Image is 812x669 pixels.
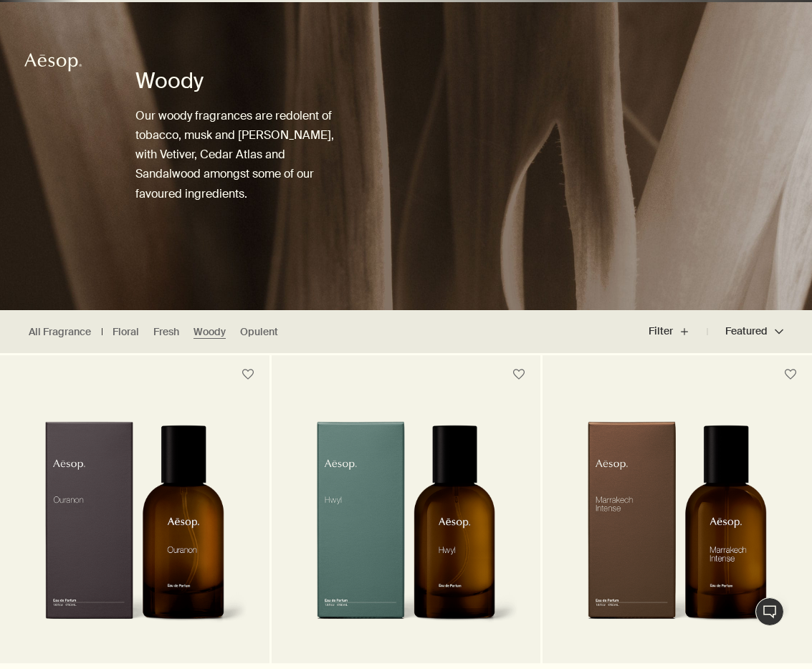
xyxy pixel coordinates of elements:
a: Marrakech Intense Eau de Parfum in amber glass bottle with outer carton [543,394,812,663]
a: All Fragrance [29,325,91,339]
a: Aesop [21,48,85,80]
img: An amber bottle of Ouranon Eau de Parfum alongside carton packaging. [22,421,248,642]
button: Featured [707,314,783,349]
p: Our woody fragrances are redolent of tobacco, musk and [PERSON_NAME], with Vetiver, Cedar Atlas a... [135,106,349,203]
a: Floral [113,325,139,339]
h1: Woody [135,67,349,95]
button: Save to cabinet [778,362,803,388]
button: Save to cabinet [506,362,532,388]
img: Hwyl Eau de Parfum in amber glass bottle with outer carton [293,421,520,642]
button: Live Assistance [755,597,784,626]
a: Hwyl Eau de Parfum in amber glass bottle with outer carton [272,394,541,663]
button: Save to cabinet [235,362,261,388]
svg: Aesop [24,52,82,73]
img: Marrakech Intense Eau de Parfum in amber glass bottle with outer carton [564,421,790,642]
a: Opulent [240,325,278,339]
button: Filter [649,314,707,349]
a: Woody [194,325,226,339]
a: Fresh [153,325,179,339]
